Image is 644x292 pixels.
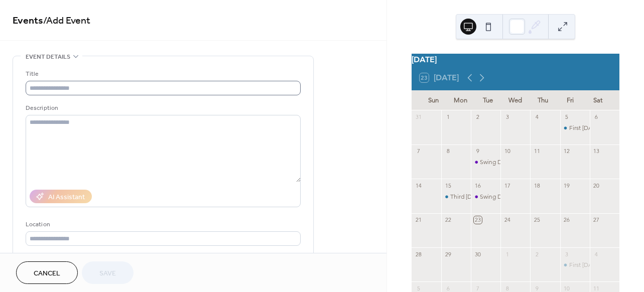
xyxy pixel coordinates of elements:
[560,261,590,269] div: First Friday Swing Dancing
[563,148,571,155] div: 12
[533,250,541,258] div: 2
[412,54,619,66] div: [DATE]
[502,90,530,110] div: Wed
[563,250,571,258] div: 3
[533,216,541,224] div: 25
[533,284,541,292] div: 9
[563,216,571,224] div: 26
[474,284,481,292] div: 7
[593,113,600,121] div: 6
[471,193,500,201] div: Swing Dance Lessons at Peacock Lounge
[441,193,471,201] div: Third Monday Swing Dancing
[415,148,422,155] div: 7
[444,182,452,189] div: 15
[480,158,605,167] div: Swing Dance Lessons at [GEOGRAPHIC_DATA]
[503,148,511,155] div: 10
[471,158,500,167] div: Swing Dance Lessons at Peacock Lounge
[593,284,600,292] div: 11
[563,182,571,189] div: 19
[533,182,541,189] div: 18
[26,52,70,62] span: Event details
[447,90,474,110] div: Mon
[503,284,511,292] div: 8
[503,216,511,224] div: 24
[593,216,600,224] div: 27
[584,90,611,110] div: Sat
[13,11,43,31] a: Events
[474,250,481,258] div: 30
[569,261,642,269] div: First [DATE] Swing Dancing
[563,284,571,292] div: 10
[26,219,299,230] div: Location
[563,113,571,121] div: 5
[474,148,481,155] div: 9
[593,250,600,258] div: 4
[503,113,511,121] div: 3
[529,90,557,110] div: Thu
[415,284,422,292] div: 5
[415,182,422,189] div: 14
[593,182,600,189] div: 20
[43,11,90,31] span: / Add Event
[420,90,447,110] div: Sun
[450,193,526,201] div: Third [DATE] Swing Dancing
[474,216,481,224] div: 23
[503,250,511,258] div: 1
[444,250,452,258] div: 29
[480,193,605,201] div: Swing Dance Lessons at [GEOGRAPHIC_DATA]
[557,90,584,110] div: Fri
[560,124,590,132] div: First Friday Swing Dancing
[533,113,541,121] div: 4
[444,113,452,121] div: 1
[444,148,452,155] div: 8
[16,261,78,284] button: Cancel
[533,148,541,155] div: 11
[415,250,422,258] div: 28
[34,268,60,279] span: Cancel
[474,90,502,110] div: Tue
[593,148,600,155] div: 13
[474,182,481,189] div: 16
[444,216,452,224] div: 22
[503,182,511,189] div: 17
[415,216,422,224] div: 21
[444,284,452,292] div: 6
[474,113,481,121] div: 2
[569,124,642,132] div: First [DATE] Swing Dancing
[26,103,299,113] div: Description
[415,113,422,121] div: 31
[26,69,299,79] div: Title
